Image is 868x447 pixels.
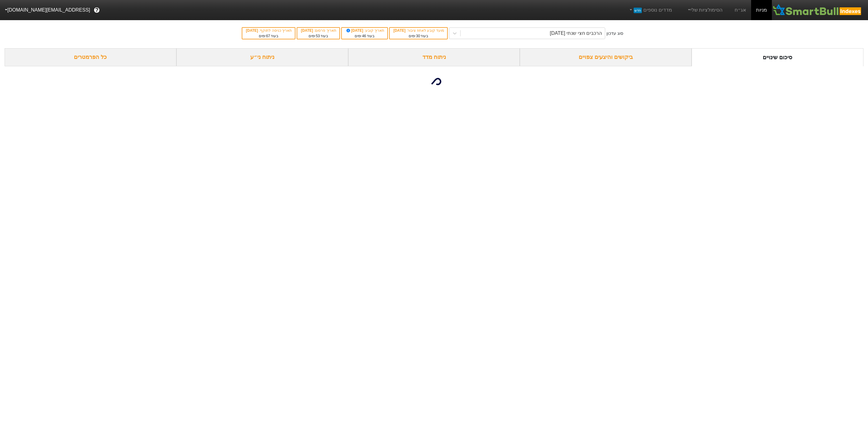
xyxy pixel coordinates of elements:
[393,28,407,33] span: [DATE]
[626,4,675,16] a: מדדים נוספיםחדש
[393,33,444,39] div: בעוד ימים
[266,34,270,38] span: 67
[345,28,364,33] span: [DATE]
[606,30,623,37] div: סוג עדכון
[301,28,314,33] span: [DATE]
[245,28,292,33] div: תאריך כניסה לתוקף :
[520,48,692,66] div: ביקושים והיצעים צפויים
[176,48,348,66] div: ניתוח ני״ע
[300,33,336,39] div: בעוד ימים
[393,28,444,33] div: מועד קובע לאחוז ציבור :
[692,48,863,66] div: סיכום שינויים
[95,6,99,14] span: ?
[362,34,366,38] span: 46
[246,28,259,33] span: [DATE]
[634,8,642,13] span: חדש
[348,48,520,66] div: ניתוח מדד
[316,34,320,38] span: 53
[345,33,384,39] div: בעוד ימים
[684,4,725,16] a: הסימולציות שלי
[245,33,292,39] div: בעוד ימים
[416,34,420,38] span: 30
[300,28,336,33] div: תאריך פרסום :
[345,28,384,33] div: תאריך קובע :
[427,74,441,89] img: loading...
[550,30,602,37] div: הרכבים חצי שנתי [DATE]
[5,48,176,66] div: כל הפרמטרים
